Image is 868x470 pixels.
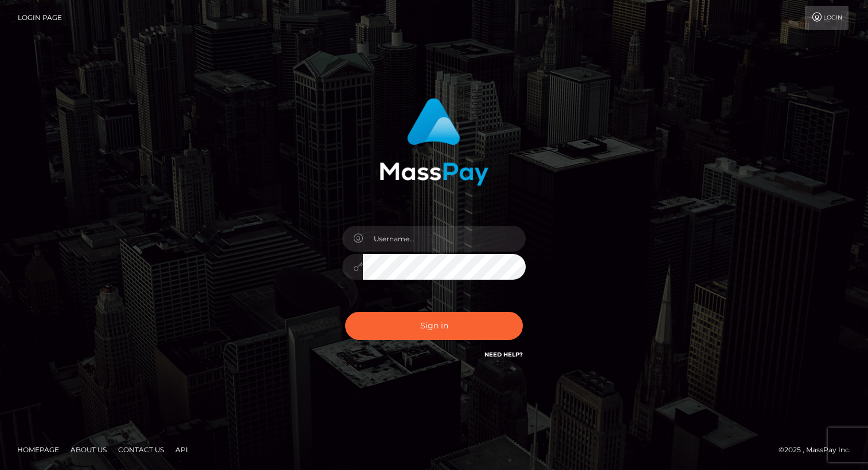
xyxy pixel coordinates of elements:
button: Sign in [345,312,523,340]
input: Username... [363,226,526,252]
a: Login [805,6,849,30]
a: Login Page [18,6,62,30]
a: Contact Us [114,441,169,459]
img: MassPay Login [380,98,488,186]
a: Need Help? [484,351,523,358]
a: About Us [66,441,111,459]
a: API [171,441,193,459]
div: © 2025 , MassPay Inc. [779,444,859,456]
a: Homepage [13,441,64,459]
